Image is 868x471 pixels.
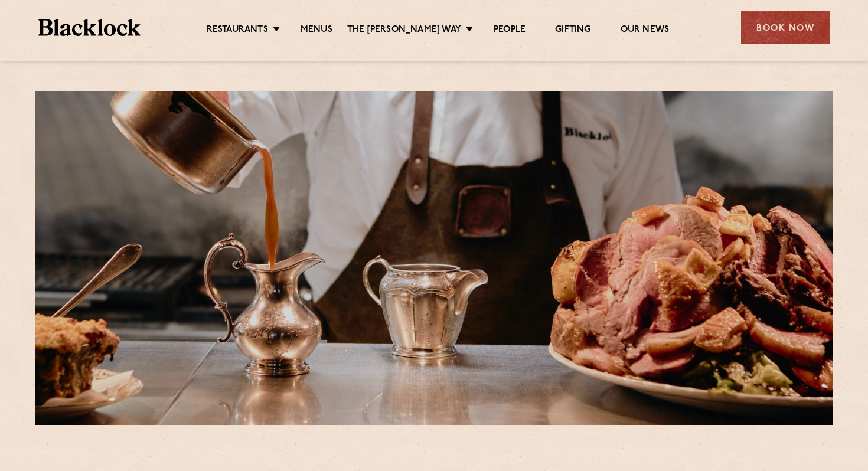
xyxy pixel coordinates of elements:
a: Our News [621,24,670,37]
img: BL_Textured_Logo-footer-cropped.svg [38,19,141,36]
a: Restaurants [207,24,268,37]
a: The [PERSON_NAME] Way [347,24,461,37]
a: Gifting [555,24,590,37]
a: Menus [301,24,332,37]
a: People [494,24,526,37]
div: Book Now [741,11,830,44]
